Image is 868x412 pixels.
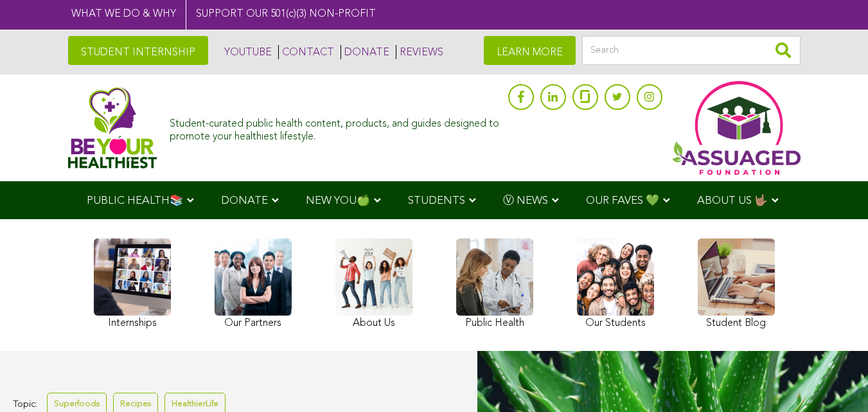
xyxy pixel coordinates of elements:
[408,195,465,206] span: STUDENTS
[68,181,801,219] div: Navigation Menu
[580,90,589,103] img: glassdoor
[672,81,801,175] img: Assuaged App
[221,195,268,206] span: DONATE
[87,195,183,206] span: PUBLIC HEALTH📚
[68,36,208,65] a: STUDENT INTERNSHIP
[396,45,443,59] a: REVIEWS
[503,195,548,206] span: Ⓥ NEWS
[221,45,272,59] a: YOUTUBE
[278,45,334,59] a: CONTACT
[582,36,801,65] input: Search
[804,350,868,412] iframe: Chat Widget
[586,195,659,206] span: OUR FAVES 💚
[170,112,501,143] div: Student-curated public health content, products, and guides designed to promote your healthiest l...
[484,36,576,65] a: LEARN MORE
[341,45,389,59] a: DONATE
[697,195,768,206] span: ABOUT US 🤟🏽
[68,87,157,168] img: Assuaged
[306,195,370,206] span: NEW YOU🍏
